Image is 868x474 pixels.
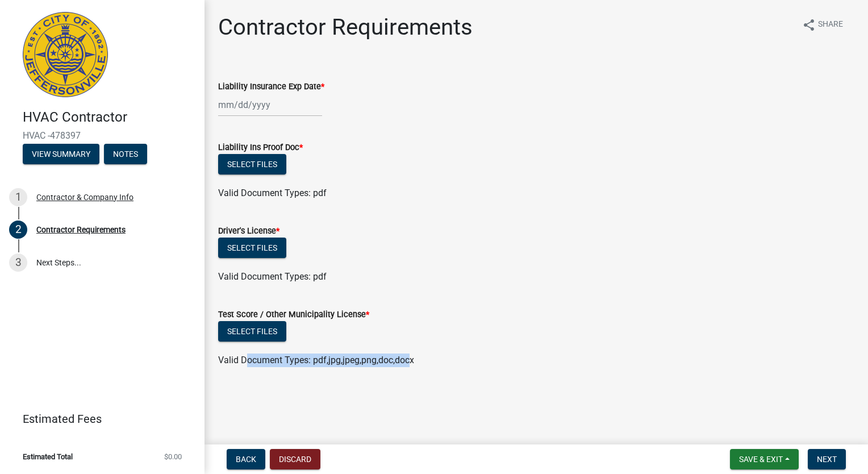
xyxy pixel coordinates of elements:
[218,321,286,342] button: Select files
[218,14,473,41] h1: Contractor Requirements
[218,227,279,235] label: Driver's License
[817,455,837,464] span: Next
[23,144,99,164] button: View Summary
[218,144,303,152] label: Liability Ins Proof Doc
[236,455,256,464] span: Back
[730,449,799,469] button: Save & Exit
[23,12,108,97] img: City of Jeffersonville, Indiana
[808,449,846,469] button: Next
[218,188,327,198] span: Valid Document Types: pdf
[218,154,286,174] button: Select files
[270,449,320,469] button: Discard
[9,221,27,239] div: 2
[802,18,816,32] i: share
[227,449,265,469] button: Back
[218,271,327,282] span: Valid Document Types: pdf
[818,18,843,32] span: Share
[218,311,369,319] label: Test Score / Other Municipality License
[9,188,27,206] div: 1
[23,453,73,460] span: Estimated Total
[793,14,852,36] button: shareShare
[164,453,182,460] span: $0.00
[23,150,99,159] wm-modal-confirm: Summary
[9,408,186,430] a: Estimated Fees
[739,455,783,464] span: Save & Exit
[23,109,195,126] h4: HVAC Contractor
[104,150,147,159] wm-modal-confirm: Notes
[9,253,27,272] div: 3
[218,355,414,365] span: Valid Document Types: pdf,jpg,jpeg,png,doc,docx
[218,83,324,91] label: Liability Insurance Exp Date
[218,93,322,117] input: mm/dd/yyyy
[104,144,147,164] button: Notes
[36,193,133,201] div: Contractor & Company Info
[218,238,286,258] button: Select files
[23,130,182,141] span: HVAC -478397
[36,226,126,234] div: Contractor Requirements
